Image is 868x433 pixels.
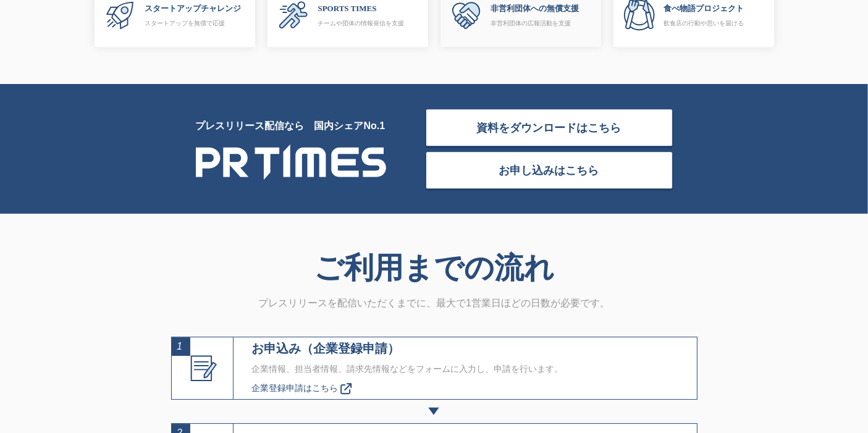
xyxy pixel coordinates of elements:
[491,2,579,15] p: 非営利団体への無償支援
[664,2,744,15] p: 食べ物語プロジェクト
[252,342,563,356] p: お申込み（企業登録申請）
[252,362,563,376] p: 企業情報、担当者情報、請求先情報などをフォームに入力し、申請を行います。
[196,118,386,134] p: プレスリリース配信なら 国内シェアNo.1
[318,2,405,15] p: SPORTS TIMES
[664,20,744,27] p: 飲食店の行動や思いを届ける
[318,20,405,27] p: チームや団体の情報発信を支援
[426,151,673,189] a: お申し込みはこちら
[252,383,339,393] span: 企業登録申請はこちら
[145,20,242,27] p: スタートアップを無償で応援
[196,144,386,180] img: PR TIMES
[252,383,353,393] a: 企業登録申請はこちら
[171,295,697,312] p: プレスリリースを配信いただくまでに、最大で1営業日ほどの日数が必要です。
[145,2,242,15] p: スタートアップチャレンジ
[171,251,697,285] h2: ご利用までの流れ
[426,109,673,146] a: 資料をダウンロードはこちら
[177,341,182,352] span: 1
[491,20,579,27] p: 非営利団体の広報活動を支援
